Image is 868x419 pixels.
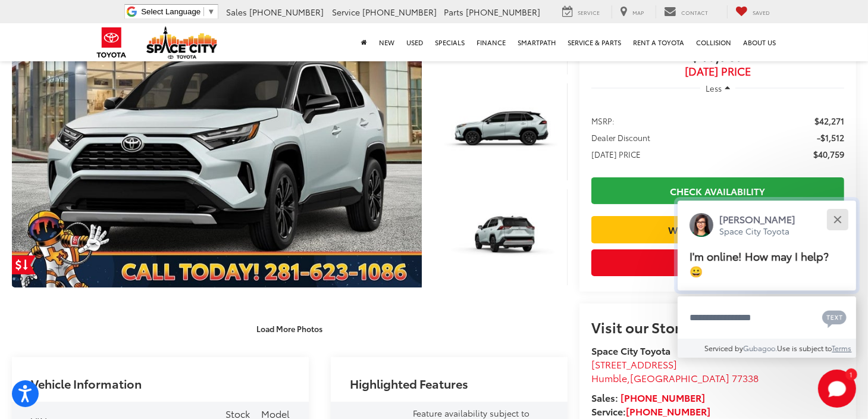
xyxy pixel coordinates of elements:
span: -$1,512 [817,132,844,143]
span: Sales: [591,390,618,404]
a: Contact [656,5,717,18]
span: Service [333,6,361,18]
button: Load More Photos [249,318,331,339]
span: ▼ [207,7,215,16]
img: Space City Toyota [146,26,218,59]
span: $40,759 [813,148,844,160]
a: [PHONE_NUMBER] [621,390,705,404]
span: Parts [444,6,464,18]
span: Service [578,8,600,16]
a: Check Availability [591,177,844,204]
h2: Visit our Store [591,319,844,334]
a: We'll Buy Your Car [591,216,844,243]
textarea: Type your message [678,296,856,339]
span: Select Language [141,7,200,16]
span: Use is subject to [778,343,832,353]
div: Close[PERSON_NAME]Space City ToyotaI'm online! How may I help? 😀Type your messageChat with SMSSen... [678,201,856,358]
a: Gubagoo. [744,343,778,353]
span: 1 [850,371,853,377]
span: Less [706,83,722,93]
span: $42,271 [814,115,844,127]
p: Space City Toyota [719,226,795,237]
span: MSRP: [591,115,615,127]
a: Select Language​ [141,7,215,16]
a: Terms [832,343,852,353]
span: Dealer Discount [591,132,650,143]
button: Less [700,77,736,99]
a: Specials [430,23,471,61]
a: Collision [691,23,738,61]
img: Toyota [89,23,134,62]
a: [STREET_ADDRESS] Humble,[GEOGRAPHIC_DATA] 77338 [591,357,759,384]
span: Sales [227,6,247,18]
span: [PHONE_NUMBER] [466,6,541,18]
span: Contact [682,8,709,16]
a: Home [356,23,374,61]
a: Service & Parts [562,23,628,61]
a: Used [401,23,430,61]
a: My Saved Vehicles [727,5,779,18]
a: [PHONE_NUMBER] [626,404,710,418]
span: Humble [591,371,627,384]
span: [DATE] PRICE [591,148,641,160]
a: Finance [471,23,512,61]
span: Saved [753,8,770,16]
a: Map [612,5,653,18]
span: Serviced by [705,343,744,353]
button: Toggle Chat Window [818,370,856,408]
span: Map [633,8,644,16]
svg: Text [822,309,847,328]
span: 77338 [732,371,759,384]
a: SmartPath [512,23,562,61]
a: Rent a Toyota [628,23,691,61]
span: , [591,371,759,384]
button: Get Price Now [591,249,844,276]
span: [PHONE_NUMBER] [363,6,437,18]
svg: Start Chat [818,370,856,408]
a: About Us [738,23,782,61]
p: [PERSON_NAME] [719,212,795,226]
span: [PHONE_NUMBER] [250,6,324,18]
a: Service [554,5,609,18]
span: [GEOGRAPHIC_DATA] [630,371,729,384]
strong: Space City Toyota [591,343,670,357]
span: I'm online! How may I help? 😀 [690,248,829,279]
a: Get Price Drop Alert [12,255,36,274]
span: [DATE] Price [591,65,844,77]
button: Close [825,207,850,232]
a: Expand Photo 2 [435,82,568,182]
h2: Vehicle Information [31,377,142,390]
h2: Highlighted Features [350,377,468,390]
img: 2025 Toyota RAV4 Hybrid XSE [434,187,569,289]
span: [STREET_ADDRESS] [591,357,677,371]
a: New [374,23,401,61]
button: Chat with SMS [819,304,850,331]
a: Expand Photo 3 [435,188,568,287]
img: 2025 Toyota RAV4 Hybrid XSE [434,82,569,183]
strong: Service: [591,404,710,418]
